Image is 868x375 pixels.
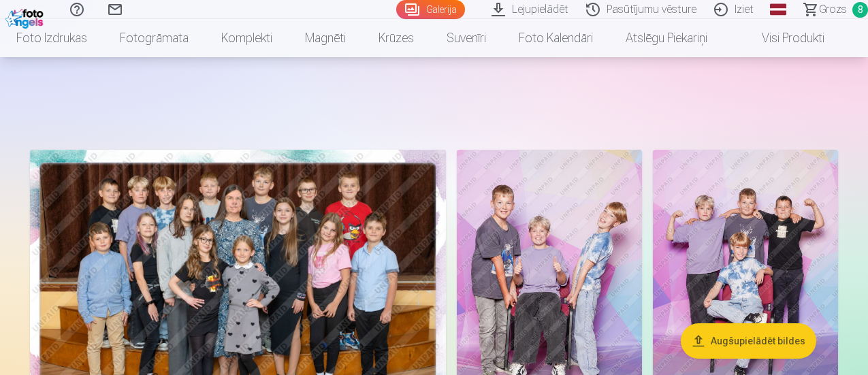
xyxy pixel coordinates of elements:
a: Fotogrāmata [103,19,205,57]
img: /fa1 [5,5,47,29]
a: Magnēti [289,19,362,57]
a: Krūzes [362,19,430,57]
a: Suvenīri [430,19,502,57]
a: Atslēgu piekariņi [609,19,724,57]
a: Visi produkti [724,19,841,57]
button: Augšupielādēt bildes [681,323,816,359]
a: Foto kalendāri [502,19,609,57]
span: Grozs [819,1,847,18]
span: 8 [852,2,868,18]
a: Komplekti [205,19,289,57]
